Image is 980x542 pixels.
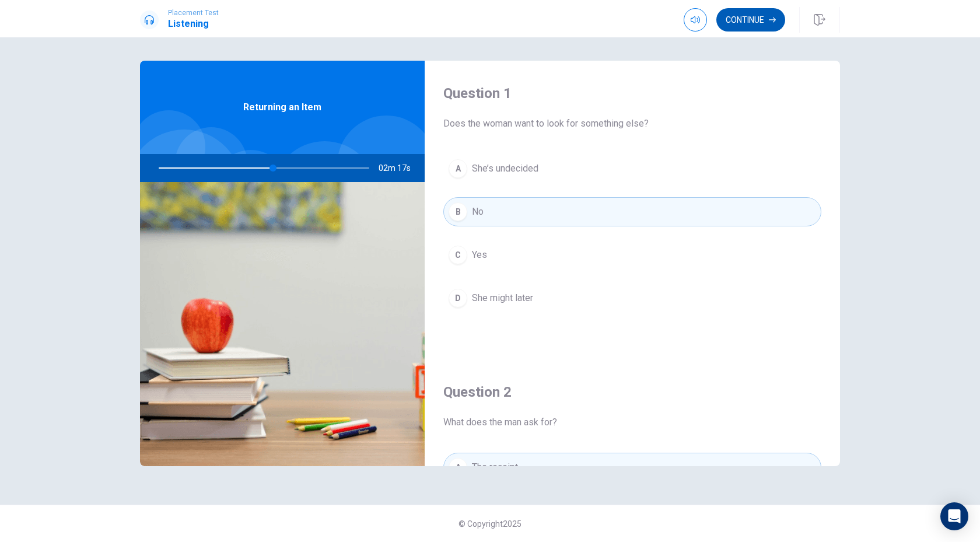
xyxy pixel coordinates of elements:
[449,458,467,477] div: A
[168,17,219,31] h1: Listening
[940,502,968,530] div: Open Intercom Messenger
[140,182,425,466] img: Returning an Item
[449,159,467,178] div: A
[472,460,518,474] span: The receipt
[379,154,420,182] span: 02m 17s
[472,162,538,176] span: She’s undecided
[443,117,821,131] span: Does the woman want to look for something else?
[449,289,467,307] div: D
[716,8,785,32] button: Continue
[443,154,821,183] button: AShe’s undecided
[168,9,219,17] span: Placement Test
[443,84,821,103] h4: Question 1
[443,415,821,429] span: What does the man ask for?
[443,240,821,270] button: CYes
[449,246,467,264] div: C
[243,100,321,114] span: Returning an Item
[472,248,487,262] span: Yes
[472,205,484,219] span: No
[472,291,533,305] span: She might later
[443,284,821,313] button: DShe might later
[443,453,821,482] button: AThe receipt
[443,383,821,401] h4: Question 2
[449,202,467,221] div: B
[443,197,821,226] button: BNo
[459,519,521,529] span: © Copyright 2025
